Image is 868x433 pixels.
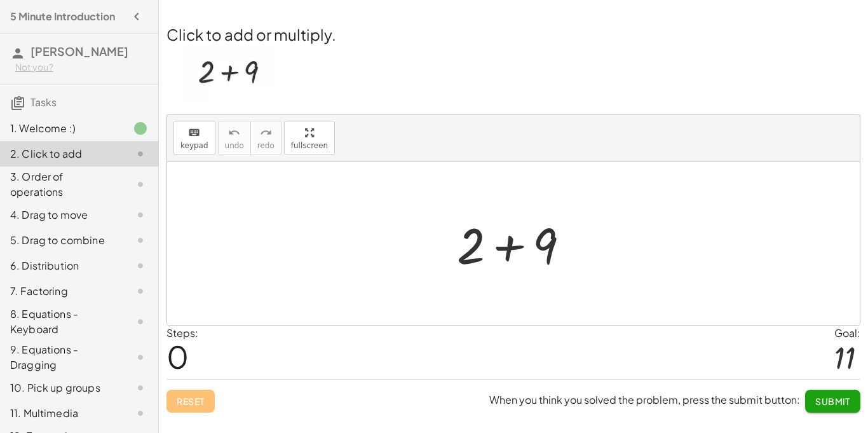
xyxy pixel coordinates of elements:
[166,337,189,376] span: 0
[10,258,112,273] div: 6. Distribution
[10,284,112,299] div: 7. Factoring
[10,342,112,373] div: 9. Equations - Dragging
[133,314,148,329] i: Task not started.
[182,45,275,100] img: acc24cad2d66776ab3378aca534db7173dae579742b331bb719a8ca59f72f8de.webp
[291,141,328,150] span: fullscreen
[489,393,800,406] span: When you think you solved the problem, press the submit button:
[257,141,275,150] span: redo
[10,306,112,337] div: 8. Equations - Keyboard
[133,258,148,273] i: Task not started.
[10,207,112,223] div: 4. Drag to move
[31,44,128,58] span: [PERSON_NAME]
[180,141,208,150] span: keypad
[10,233,112,248] div: 5. Drag to combine
[188,125,200,141] i: keyboard
[10,406,112,421] div: 11. Multimedia
[133,177,148,192] i: Task not started.
[260,125,272,141] i: redo
[284,121,335,155] button: fullscreen
[15,61,148,74] div: Not you?
[133,380,148,395] i: Task not started.
[225,141,244,150] span: undo
[133,146,148,162] i: Task not started.
[250,121,281,155] button: redoredo
[10,121,112,136] div: 1. Welcome :)
[173,121,215,155] button: keyboardkeypad
[133,284,148,299] i: Task not started.
[10,169,112,200] div: 3. Order of operations
[166,326,198,340] label: Steps:
[133,350,148,365] i: Task not started.
[10,146,112,162] div: 2. Click to add
[228,125,240,141] i: undo
[166,24,860,45] h2: Click to add or multiply.
[10,380,112,395] div: 10. Pick up groups
[10,9,115,24] h4: 5 Minute Introduction
[133,406,148,421] i: Task not started.
[133,121,148,136] i: Task finished.
[133,233,148,248] i: Task not started.
[815,395,850,407] span: Submit
[31,95,57,109] span: Tasks
[805,390,860,413] button: Submit
[133,207,148,223] i: Task not started.
[218,121,251,155] button: undoundo
[834,326,860,341] div: Goal:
